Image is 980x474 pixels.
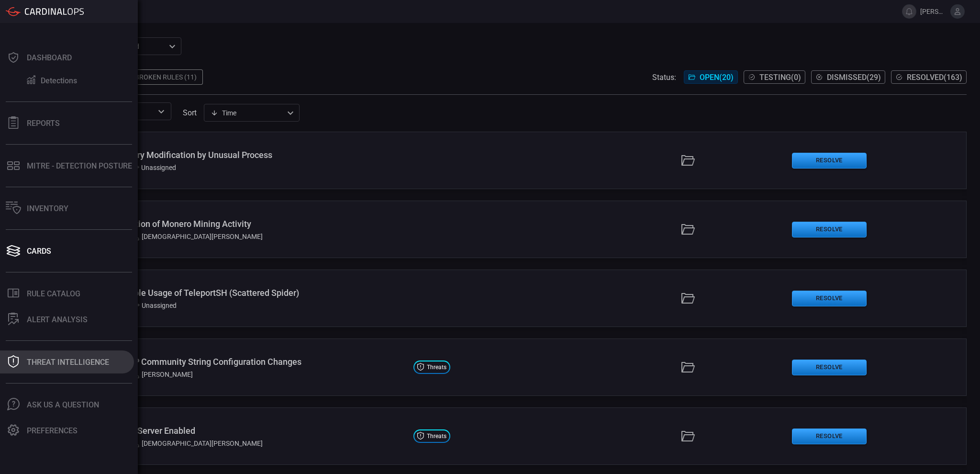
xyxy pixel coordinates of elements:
[183,108,197,117] label: sort
[27,247,51,256] div: Cards
[71,219,406,229] div: Windows - Detection of Monero Mining Activity
[759,73,801,82] span: Testing ( 0 )
[132,371,193,378] div: [PERSON_NAME]
[827,73,881,82] span: Dismissed ( 29 )
[684,70,738,84] button: Open(20)
[155,105,168,118] button: Open
[27,161,132,170] div: MITRE - Detection Posture
[71,150,406,160] div: Windows - Registry Modification by Unusual Process
[129,69,203,85] div: Broken Rules (11)
[811,70,885,84] button: Dismissed(29)
[211,108,284,118] div: Time
[792,360,867,375] button: Resolve
[891,70,967,84] button: Resolved(163)
[132,440,263,447] div: [DEMOGRAPHIC_DATA][PERSON_NAME]
[27,426,78,435] div: Preferences
[792,153,867,169] button: Resolve
[700,73,734,82] span: Open ( 20 )
[27,119,60,128] div: Reports
[427,433,446,439] span: Threats
[27,289,80,298] div: Rule Catalog
[27,358,109,367] div: Threat Intelligence
[27,315,88,324] div: ALERT ANALYSIS
[71,426,406,436] div: Cisco IOS - TFTP Server Enabled
[132,164,176,171] div: Unassigned
[27,400,99,409] div: Ask Us A Question
[71,288,406,298] div: Windows - Possible Usage of TeleportSH (Scattered Spider)
[27,204,68,213] div: Inventory
[652,73,676,82] span: Status:
[41,76,77,85] div: Detections
[132,302,177,309] div: Unassigned
[792,429,867,444] button: Resolve
[744,70,805,84] button: Testing(0)
[920,8,947,15] span: [PERSON_NAME].brand
[907,73,962,82] span: Resolved ( 163 )
[792,291,867,306] button: Resolve
[132,233,263,240] div: [DEMOGRAPHIC_DATA][PERSON_NAME]
[27,53,72,62] div: Dashboard
[71,357,406,367] div: Cisco IOS - SNMP Community String Configuration Changes
[792,222,867,237] button: Resolve
[427,364,446,370] span: Threats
